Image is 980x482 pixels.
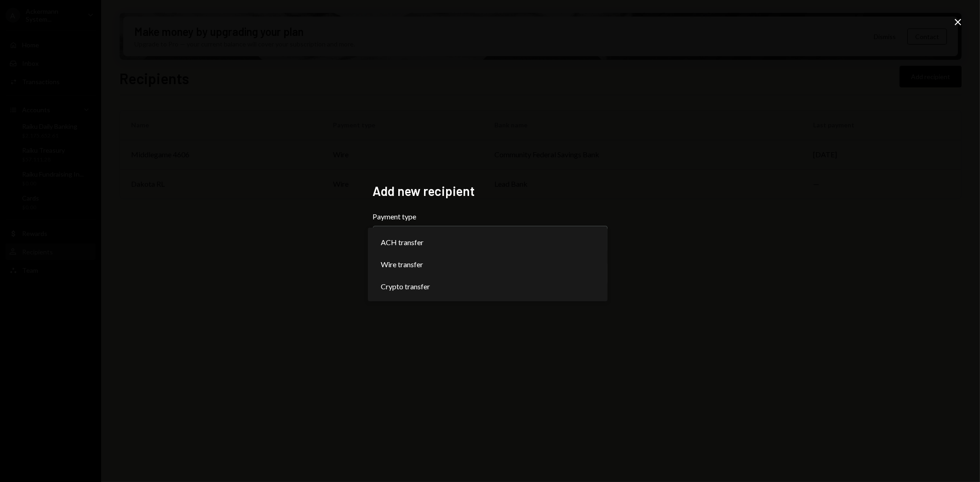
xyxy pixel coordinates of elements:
[373,226,607,252] button: Payment type
[381,259,423,270] span: Wire transfer
[373,182,607,200] h2: Add new recipient
[373,211,607,222] label: Payment type
[381,237,424,248] span: ACH transfer
[381,281,430,292] span: Crypto transfer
